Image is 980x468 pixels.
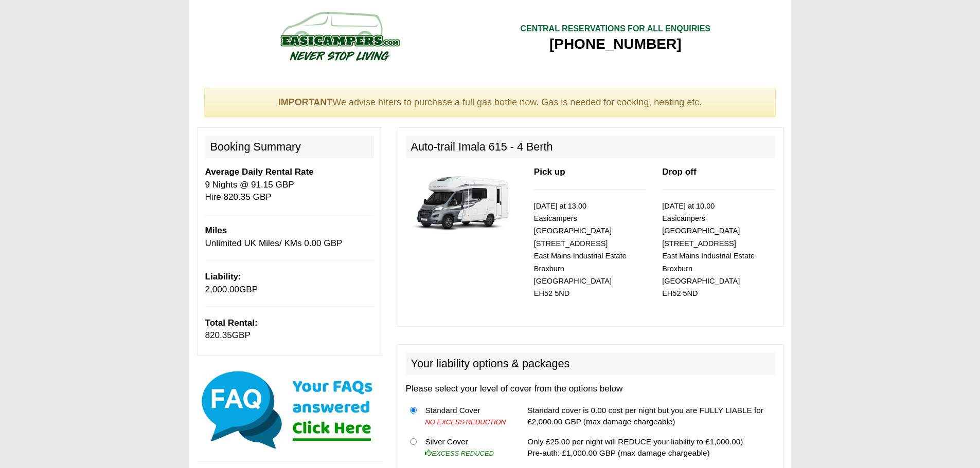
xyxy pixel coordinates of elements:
[205,166,374,203] p: 9 Nights @ 91.15 GBP Hire 820.35 GBP
[520,23,710,35] div: CENTRAL RESERVATIONS FOR ALL ENQUIRIES
[205,136,374,158] h2: Booking Summary
[205,285,240,294] span: 2,000.00
[205,226,227,235] b: Miles
[406,352,775,375] h2: Your liability options & packages
[278,97,333,107] strong: IMPORTANT
[406,136,775,158] h2: Auto-trail Imala 615 - 4 Berth
[534,202,627,298] small: [DATE] at 13.00 Easicampers [GEOGRAPHIC_DATA] [STREET_ADDRESS] East Mains Industrial Estate Broxb...
[662,202,755,298] small: [DATE] at 10.00 Easicampers [GEOGRAPHIC_DATA] [STREET_ADDRESS] East Mains Industrial Estate Broxb...
[205,271,374,296] p: GBP
[534,167,565,177] b: Pick up
[406,166,519,238] img: 344.jpg
[205,318,258,328] b: Total Rental:
[520,35,710,53] div: [PHONE_NUMBER]
[425,450,494,457] i: EXCESS REDUCED
[197,369,382,451] img: Click here for our most common FAQs
[205,167,314,177] b: Average Daily Rental Rate
[406,383,775,395] p: Please select your level of cover from the options below
[205,317,374,342] p: GBP
[425,418,506,426] i: NO EXCESS REDUCTION
[523,432,775,463] td: Only £25.00 per night will REDUCE your liability to £1,000.00) Pre-auth: £1,000.00 GBP (max damag...
[205,272,241,282] b: Liability:
[523,401,775,432] td: Standard cover is 0.00 cost per night but you are FULLY LIABLE for £2,000.00 GBP (max damage char...
[205,224,374,250] p: Unlimited UK Miles/ KMs 0.00 GBP
[662,167,696,177] b: Drop off
[421,401,512,432] td: Standard Cover
[204,88,776,118] div: We advise hirers to purchase a full gas bottle now. Gas is needed for cooking, heating etc.
[205,330,232,340] span: 820.35
[421,432,512,463] td: Silver Cover
[242,8,437,64] img: campers-checkout-logo.png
